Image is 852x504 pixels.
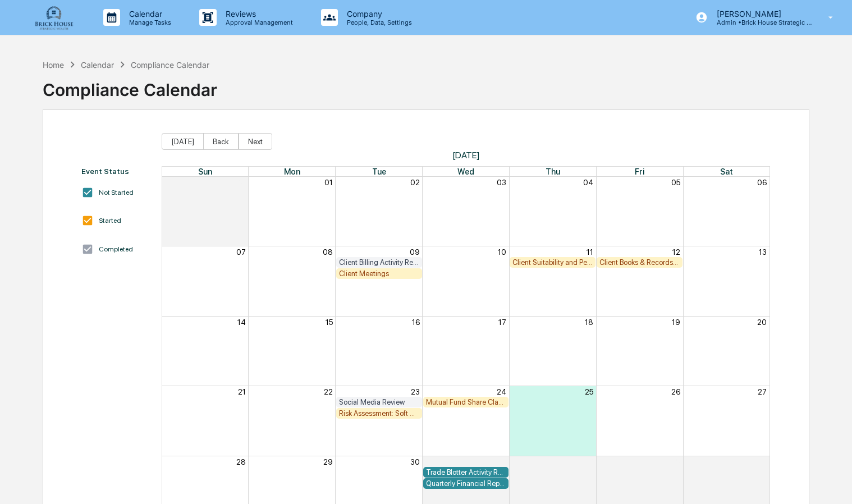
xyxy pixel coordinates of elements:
[671,457,680,466] button: 03
[498,457,506,466] button: 01
[284,167,300,176] span: Mon
[708,19,812,26] p: Admin • Brick House Strategic Wealth
[338,9,418,19] p: Company
[120,9,177,19] p: Calendar
[410,178,420,187] button: 02
[81,60,114,70] div: Calendar
[131,60,209,70] div: Compliance Calendar
[412,318,420,327] button: 16
[512,258,593,267] div: Client Suitability and Performance Review
[81,167,150,176] div: Event Status
[497,387,506,396] button: 24
[498,318,506,327] button: 17
[585,387,593,396] button: 25
[324,387,333,396] button: 22
[584,457,593,466] button: 02
[498,248,506,256] button: 10
[338,19,418,26] p: People, Data, Settings
[43,60,64,70] div: Home
[203,133,239,150] button: Back
[238,387,246,396] button: 21
[672,248,680,256] button: 12
[587,248,593,256] button: 11
[237,318,246,327] button: 14
[457,167,474,176] span: Wed
[339,409,419,418] div: Risk Assessment: Soft Dollar Kickbacks
[585,318,593,327] button: 18
[99,189,134,196] div: Not Started
[99,245,133,253] div: Completed
[43,71,217,100] div: Compliance Calendar
[238,178,246,187] button: 31
[217,9,299,19] p: Reviews
[162,150,771,161] span: [DATE]
[339,398,419,406] div: Social Media Review
[635,167,644,176] span: Fri
[323,248,333,256] button: 08
[411,387,420,396] button: 23
[708,9,812,19] p: [PERSON_NAME]
[162,133,204,150] button: [DATE]
[497,178,506,187] button: 03
[546,167,560,176] span: Thu
[99,217,121,224] div: Started
[426,468,506,476] div: Trade Blotter Activity Review
[236,248,246,256] button: 07
[217,19,299,26] p: Approval Management
[671,178,680,187] button: 05
[239,133,272,150] button: Next
[671,387,680,396] button: 26
[599,258,680,267] div: Client Books & Records Review
[372,167,386,176] span: Tue
[757,178,767,187] button: 06
[27,4,81,30] img: logo
[339,258,419,267] div: Client Billing Activity Review
[326,318,333,327] button: 15
[236,457,246,466] button: 28
[323,457,333,466] button: 29
[672,318,680,327] button: 19
[757,457,767,466] button: 04
[324,178,333,187] button: 01
[426,479,506,488] div: Quarterly Financial Reporting
[758,387,767,396] button: 27
[198,167,212,176] span: Sun
[816,467,846,497] iframe: Open customer support
[583,178,593,187] button: 04
[339,269,419,278] div: Client Meetings
[720,167,733,176] span: Sat
[757,318,767,327] button: 20
[120,19,177,26] p: Manage Tasks
[410,457,420,466] button: 30
[410,248,420,256] button: 09
[426,398,506,406] div: Mutual Fund Share Class & Fee Review
[759,248,767,256] button: 13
